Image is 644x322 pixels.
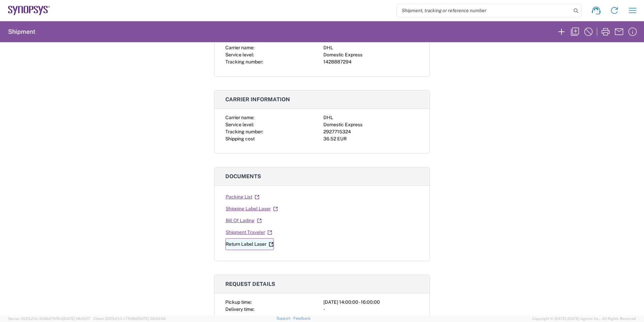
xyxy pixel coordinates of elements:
span: Copyright © [DATE]-[DATE] Agistix Inc., All Rights Reserved [532,316,636,322]
span: Documents [225,173,261,180]
span: Server: 2025.21.0-3046479f1b3 [8,317,90,321]
span: Carrier name: [225,115,254,120]
span: [DATE] 08:10:27 [63,317,90,321]
div: 36.52 EUR [323,135,419,142]
div: 2927715324 [323,128,419,135]
a: Return Label Laser [225,238,274,250]
span: Tracking number: [225,59,263,64]
span: Shipping cost [225,136,255,141]
h2: Shipment [8,28,35,36]
span: Client: 2025.21.0-c751f8d [93,317,166,321]
a: Packing List [225,191,260,203]
a: Shipping Label Laser [225,203,278,215]
div: DHL [323,44,419,51]
span: Service level: [225,122,254,127]
span: Carrier information [225,96,290,103]
a: Support [277,316,293,320]
div: - [323,306,419,313]
a: Bill Of Lading [225,215,262,226]
span: [DATE] 08:02:06 [137,317,166,321]
div: Domestic Express [323,51,419,58]
span: Carrier name: [225,45,254,50]
span: Tracking number: [225,129,263,134]
a: Feedback [293,316,311,320]
span: Service level: [225,52,254,57]
span: Request details [225,281,275,287]
div: DHL [323,114,419,121]
input: Shipment, tracking or reference number [397,4,571,17]
span: Delivery time: [225,306,254,312]
div: 1428887294 [323,58,419,65]
span: Pickup time: [225,299,252,305]
div: [DATE] 14:00:00 - 16:00:00 [323,299,419,306]
div: Domestic Express [323,121,419,128]
a: Shipment Traveler [225,226,272,238]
